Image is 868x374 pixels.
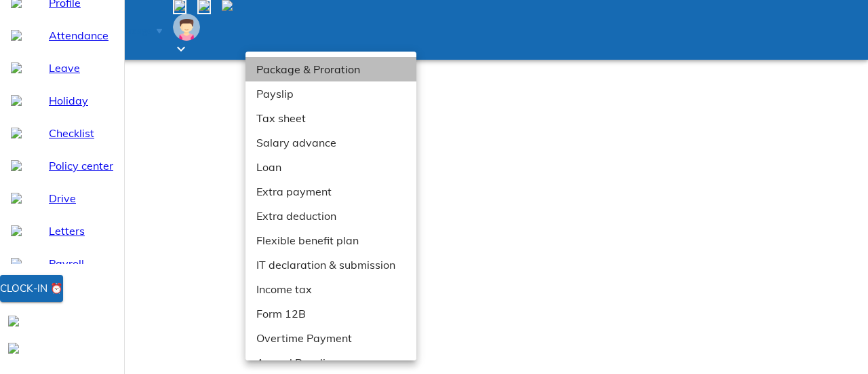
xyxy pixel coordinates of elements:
li: Extra deduction [245,204,427,228]
li: Tax sheet [245,106,427,130]
li: Form 12B [245,301,427,326]
li: Overtime Payment [245,326,427,350]
li: Extra payment [245,179,427,204]
li: Income tax [245,277,427,301]
li: Loan [245,155,427,179]
li: Flexible benefit plan [245,228,427,253]
li: Payslip [245,81,427,106]
li: IT declaration & submission [245,253,427,277]
li: Package & Proration [245,57,427,81]
li: Salary advance [245,130,427,155]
